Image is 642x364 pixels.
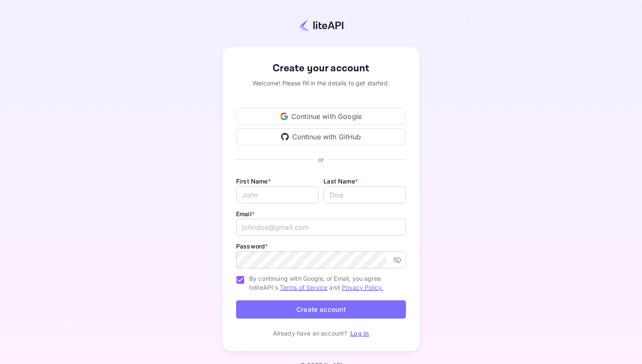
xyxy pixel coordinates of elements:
input: johndoe@gmail.com [236,219,406,236]
input: John [236,186,318,203]
input: Doe [324,186,406,203]
div: Continue with Google [236,108,406,125]
label: Last Name [324,178,358,185]
span: By continuing with Google, or Email, you agree to liteAPI's and [249,274,399,292]
a: Terms of Service [280,284,327,291]
a: Privacy Policy. [342,284,383,291]
button: Create account [236,300,406,319]
label: Password [236,243,268,250]
p: Already have an account? [273,329,347,338]
a: Log in [350,330,369,337]
label: Email [236,210,255,217]
button: toggle password visibility [390,252,405,268]
div: Create your account [236,61,406,76]
label: First Name [236,178,271,185]
div: Continue with GitHub [236,128,406,145]
div: Welcome! Please fill in the details to get started. [236,79,406,87]
img: liteapi [298,19,344,31]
